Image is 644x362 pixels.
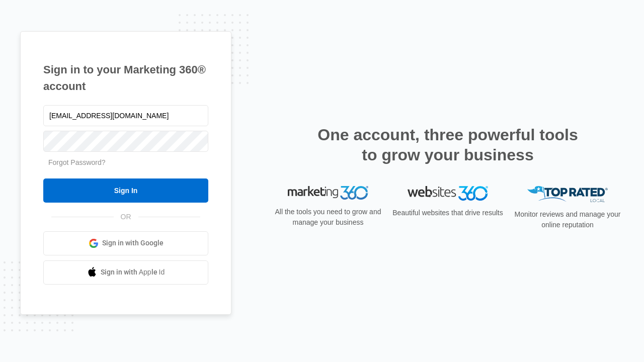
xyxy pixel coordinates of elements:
[408,186,488,201] img: Websites 360
[511,209,624,230] p: Monitor reviews and manage your online reputation
[114,212,138,222] span: OR
[43,231,208,255] a: Sign in with Google
[391,208,504,218] p: Beautiful websites that drive results
[101,267,165,278] span: Sign in with Apple Id
[43,105,208,126] input: Email
[43,61,208,95] h1: Sign in to your Marketing 360® account
[102,238,164,248] span: Sign in with Google
[43,260,208,285] a: Sign in with Apple Id
[288,186,368,200] img: Marketing 360
[272,207,384,228] p: All the tools you need to grow and manage your business
[527,186,608,203] img: Top Rated Local
[314,125,581,165] h2: One account, three powerful tools to grow your business
[48,158,106,166] a: Forgot Password?
[43,178,208,203] input: Sign In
